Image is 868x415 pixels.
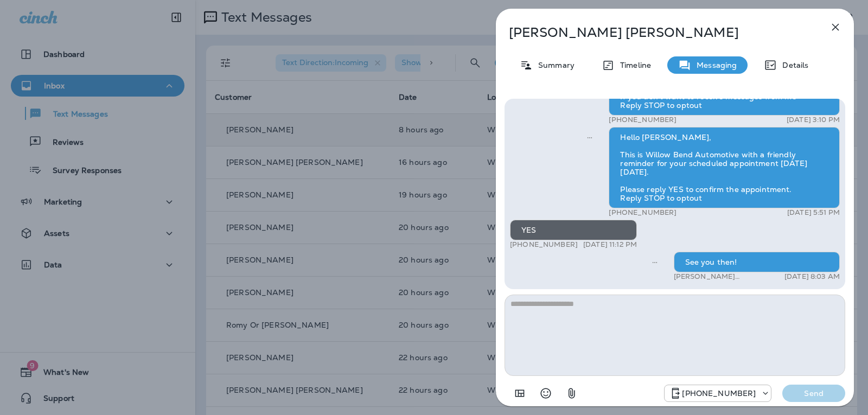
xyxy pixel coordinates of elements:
[535,382,557,404] button: Select an emoji
[609,127,840,208] div: Hello [PERSON_NAME], This is Willow Bend Automotive with a friendly reminder for your scheduled a...
[674,252,840,272] div: See you then!
[682,389,756,398] p: [PHONE_NUMBER]
[583,240,637,249] p: [DATE] 11:12 PM
[787,116,840,124] p: [DATE] 3:10 PM
[609,116,676,124] p: [PHONE_NUMBER]
[509,382,531,404] button: Add in a premade template
[777,61,808,69] p: Details
[609,208,676,217] p: [PHONE_NUMBER]
[665,387,771,400] div: +1 (813) 497-4455
[787,208,840,217] p: [DATE] 5:51 PM
[615,61,651,69] p: Timeline
[510,240,578,249] p: [PHONE_NUMBER]
[674,272,774,281] p: [PERSON_NAME] WillowBend
[652,257,658,266] span: Sent
[510,220,637,240] div: YES
[587,132,592,142] span: Sent
[784,272,840,281] p: [DATE] 8:03 AM
[509,25,805,40] p: [PERSON_NAME] [PERSON_NAME]
[533,61,575,69] p: Summary
[691,61,737,69] p: Messaging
